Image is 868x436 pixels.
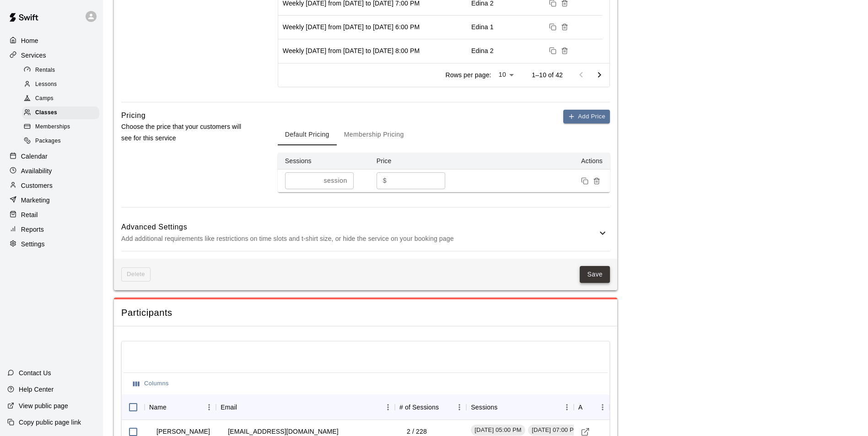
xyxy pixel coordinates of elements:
[439,401,452,414] button: Sort
[22,121,99,133] div: Memberships
[21,51,46,60] p: Services
[35,94,54,103] span: Camps
[495,68,518,81] div: 10
[337,123,411,145] button: Membership Pricing
[121,307,610,319] span: Participants
[7,164,96,178] a: Availability
[369,153,461,170] th: Price
[7,223,96,236] a: Reports
[121,267,151,282] span: This class can't be deleted because its tied to: credits,
[323,176,347,186] p: session
[7,179,96,192] a: Customers
[7,237,96,251] a: Settings
[278,153,369,170] th: Sessions
[202,400,216,414] button: Menu
[121,121,248,144] p: Choose the price that your customers will see for this service
[21,36,38,45] p: Home
[528,426,582,435] span: [DATE] 07:00 PM
[19,401,68,410] p: View public page
[381,400,395,414] button: Menu
[22,77,103,91] a: Lessons
[35,66,55,75] span: Rentals
[19,418,81,427] p: Copy public page link
[22,64,99,77] div: Rentals
[121,233,597,245] p: Add additional requirements like restrictions on time slots and t-shirt size, or hide the service...
[7,193,96,207] a: Marketing
[35,122,70,132] span: Memberships
[7,208,96,222] a: Retail
[35,137,61,146] span: Packages
[22,106,103,120] a: Classes
[445,70,491,80] p: Rows per page:
[559,23,571,30] span: Delete sessions
[22,92,99,105] div: Camps
[21,225,44,234] p: Reports
[216,394,395,420] div: Email
[563,110,610,124] button: Add Price
[145,394,216,420] div: Name
[591,175,603,187] button: Remove price
[383,176,387,186] p: $
[7,48,96,62] a: Services
[22,63,103,77] a: Rentals
[461,153,610,170] th: Actions
[283,22,420,32] div: Weekly on Wednesday from 11/5/2025 to 12/17/2025 at 6:00 PM
[121,215,610,251] div: Advanced SettingsAdd additional requirements like restrictions on time slots and t-shirt size, or...
[22,78,99,91] div: Lessons
[399,394,439,420] div: # of Sessions
[453,400,466,414] button: Menu
[21,181,53,190] p: Customers
[560,400,574,414] button: Menu
[578,394,583,420] div: Actions
[574,394,609,420] div: Actions
[471,22,494,32] div: Edina 1
[590,66,609,84] button: Go to next page
[278,123,337,145] button: Default Pricing
[532,70,563,80] p: 1–10 of 42
[21,239,45,249] p: Settings
[21,166,52,175] p: Availability
[35,80,57,89] span: Lessons
[497,401,510,414] button: Sort
[580,266,610,283] button: Save
[131,377,171,391] button: Select columns
[121,110,146,122] h6: Pricing
[547,45,559,57] button: Duplicate sessions
[395,394,466,420] div: # of Sessions
[7,34,96,48] a: Home
[283,46,420,55] div: Weekly on Tuesday from 11/4/2025 to 12/30/2025 at 8:00 PM
[583,401,596,414] button: Sort
[21,152,48,161] p: Calendar
[21,196,50,205] p: Marketing
[7,149,96,163] a: Calendar
[221,394,237,420] div: Email
[22,120,103,134] a: Memberships
[471,394,497,420] div: Sessions
[559,47,571,54] span: Delete sessions
[19,368,51,378] p: Contact Us
[167,401,179,414] button: Sort
[471,46,494,55] div: Edina 2
[237,401,250,414] button: Sort
[121,221,597,233] h6: Advanced Settings
[471,426,525,435] span: [DATE] 05:00 PM
[466,394,573,420] div: Sessions
[35,108,57,117] span: Classes
[149,394,167,420] div: Name
[579,175,591,187] button: Duplicate price
[596,400,609,414] button: Menu
[22,134,103,149] a: Packages
[22,135,99,148] div: Packages
[22,106,99,119] div: Classes
[547,21,559,33] button: Duplicate sessions
[22,92,103,106] a: Camps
